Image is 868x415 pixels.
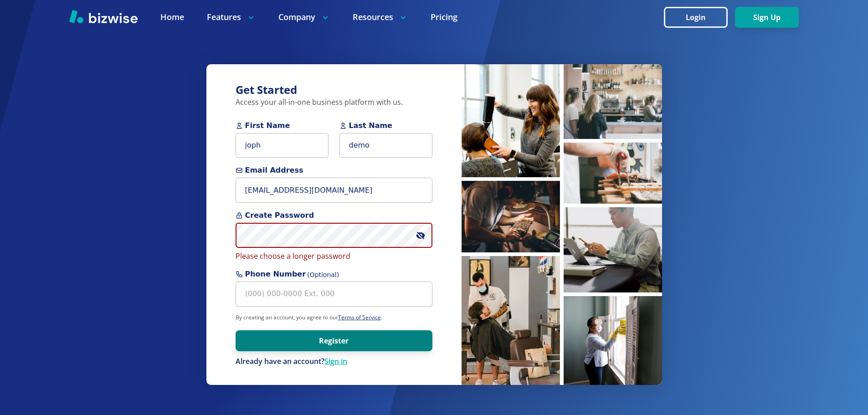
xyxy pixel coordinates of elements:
[462,64,560,177] img: Hairstylist blow drying hair
[307,270,339,280] span: (Optional)
[236,120,329,131] span: First Name
[69,10,138,23] img: Bizwise Logo
[735,13,799,22] a: Sign Up
[160,11,184,23] a: Home
[339,133,432,158] input: Last Name
[236,330,432,351] button: Register
[236,97,432,108] p: Access your all-in-one business platform with us.
[462,181,560,252] img: Man inspecting coffee beans
[236,269,432,280] span: Phone Number
[278,11,330,23] p: Company
[564,296,662,385] img: Cleaner sanitizing windows
[236,178,432,203] input: you@example.com
[236,282,432,307] input: (000) 000-0000 Ext. 000
[664,13,735,22] a: Login
[236,165,432,176] span: Email Address
[236,251,432,261] p: Please choose a longer password
[462,256,560,385] img: Barber cutting hair
[339,120,432,131] span: Last Name
[207,11,256,23] p: Features
[236,210,432,221] span: Create Password
[236,357,432,367] div: Already have an account?Sign in
[564,207,662,292] img: Man working on laptop
[564,143,662,204] img: Pastry chef making pastries
[236,82,432,97] h3: Get Started
[353,11,408,23] p: Resources
[664,7,728,28] button: Login
[735,7,799,28] button: Sign Up
[324,356,347,366] a: Sign in
[564,64,662,139] img: People waiting at coffee bar
[236,357,432,367] p: Already have an account?
[431,11,457,23] a: Pricing
[236,314,432,321] p: By creating an account, you agree to our .
[338,313,381,321] a: Terms of Service
[236,133,329,158] input: First Name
